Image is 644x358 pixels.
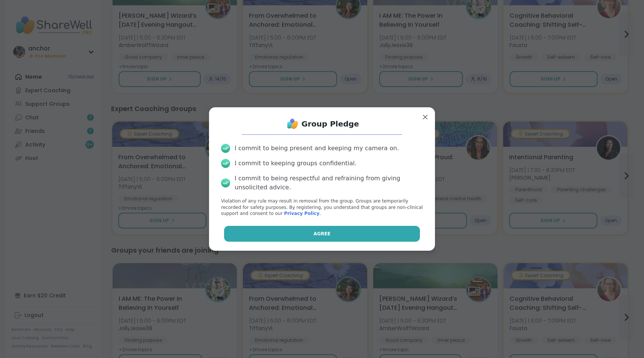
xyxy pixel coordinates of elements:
img: ShareWell Logo [285,116,300,131]
p: Violation of any rule may result in removal from the group. Groups are temporarily recorded for s... [221,198,423,217]
h1: Group Pledge [302,119,359,129]
span: Agree [314,230,331,237]
a: Privacy Policy [284,211,319,216]
div: I commit to being respectful and refraining from giving unsolicited advice. [235,174,423,192]
div: I commit to being present and keeping my camera on. [235,144,399,153]
div: I commit to keeping groups confidential. [235,159,357,168]
button: Agree [224,226,420,242]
